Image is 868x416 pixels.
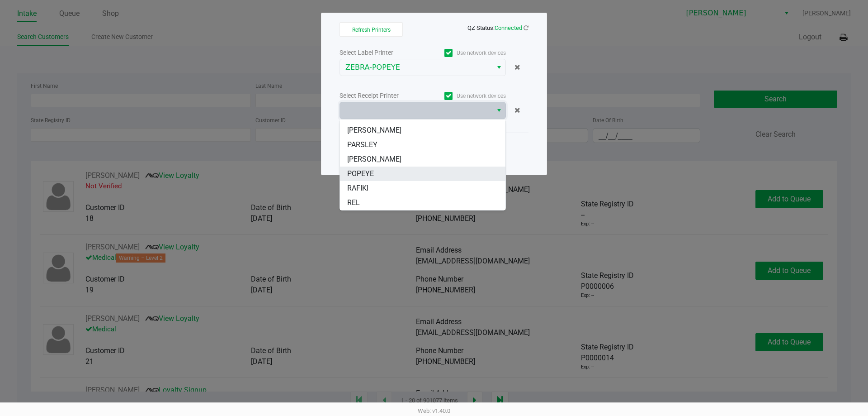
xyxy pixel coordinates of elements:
[423,49,506,57] label: Use network devices
[347,197,360,208] span: REL
[467,24,528,31] span: QZ Status:
[340,48,423,57] div: Select Label Printer
[347,139,377,150] span: PARSLEY
[347,154,401,165] span: [PERSON_NAME]
[340,22,403,37] button: Refresh Printers
[340,91,423,100] div: Select Receipt Printer
[495,24,522,31] span: Connected
[347,183,368,194] span: RAFIKI
[492,59,505,76] button: Select
[423,92,506,100] label: Use network devices
[347,168,374,179] span: POPEYE
[345,62,487,73] span: ZEBRA-POPEYE
[492,102,505,119] button: Select
[352,27,391,33] span: Refresh Printers
[418,407,450,414] span: Web: v1.40.0
[347,125,401,136] span: [PERSON_NAME]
